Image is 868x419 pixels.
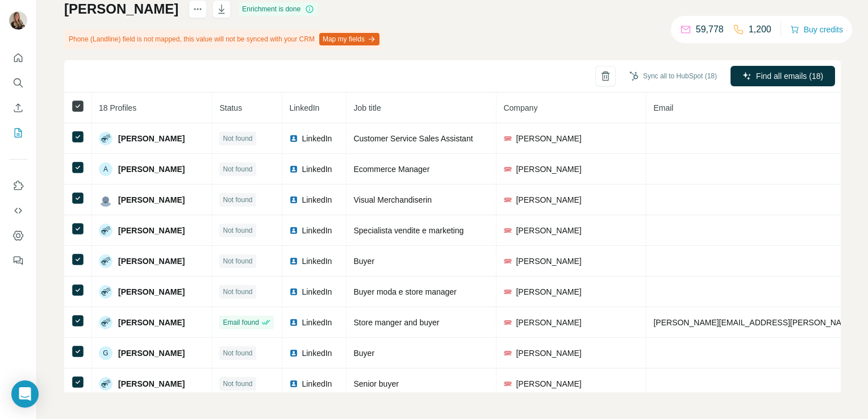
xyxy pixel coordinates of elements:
[219,103,242,112] span: Status
[289,257,298,266] img: LinkedIn logo
[503,257,512,266] img: company-logo
[223,379,252,389] span: Not found
[118,225,185,236] span: [PERSON_NAME]
[239,2,318,16] div: Enrichment is done
[302,164,332,175] span: LinkedIn
[99,224,112,237] img: Avatar
[353,103,381,112] span: Job title
[353,165,429,174] span: Ecommerce Manager
[302,317,332,328] span: LinkedIn
[99,132,112,145] img: Avatar
[289,103,319,112] span: LinkedIn
[516,194,581,206] span: [PERSON_NAME]
[289,287,298,296] img: LinkedIn logo
[516,255,581,267] span: [PERSON_NAME]
[302,194,332,206] span: LinkedIn
[516,347,581,359] span: [PERSON_NAME]
[516,164,581,175] span: [PERSON_NAME]
[9,225,27,246] button: Dashboard
[9,175,27,196] button: Use Surfe on LinkedIn
[353,134,473,143] span: Customer Service Sales Assistant
[289,134,298,143] img: LinkedIn logo
[790,22,843,37] button: Buy credits
[353,257,374,266] span: Buyer
[503,226,512,235] img: company-logo
[503,195,512,204] img: company-logo
[289,195,298,204] img: LinkedIn logo
[516,317,581,328] span: [PERSON_NAME]
[99,285,112,299] img: Avatar
[653,103,673,112] span: Email
[503,165,512,174] img: company-logo
[353,287,456,296] span: Buyer moda e store manager
[223,133,252,144] span: Not found
[99,377,112,391] img: Avatar
[503,134,512,143] img: company-logo
[516,225,581,236] span: [PERSON_NAME]
[118,286,185,298] span: [PERSON_NAME]
[99,316,112,329] img: Avatar
[289,349,298,358] img: LinkedIn logo
[289,379,298,388] img: LinkedIn logo
[9,11,27,30] img: Avatar
[9,98,27,118] button: Enrich CSV
[503,103,537,112] span: Company
[353,379,398,388] span: Senior buyer
[353,349,374,358] span: Buyer
[118,133,185,144] span: [PERSON_NAME]
[9,123,27,143] button: My lists
[64,30,382,49] div: Phone (Landline) field is not mapped, this value will not be synced with your CRM
[302,286,332,298] span: LinkedIn
[99,162,112,176] div: A
[9,48,27,68] button: Quick start
[223,287,252,297] span: Not found
[756,70,823,82] span: Find all emails (18)
[99,193,112,207] img: Avatar
[319,33,379,45] button: Map my fields
[503,379,512,388] img: company-logo
[118,255,185,267] span: [PERSON_NAME]
[118,164,185,175] span: [PERSON_NAME]
[731,66,835,86] button: Find all emails (18)
[289,165,298,174] img: LinkedIn logo
[302,347,332,359] span: LinkedIn
[9,250,27,271] button: Feedback
[353,195,431,204] span: Visual Merchandiserin
[223,195,252,205] span: Not found
[223,256,252,266] span: Not found
[118,317,185,328] span: [PERSON_NAME]
[9,200,27,221] button: Use Surfe API
[696,23,724,36] p: 59,778
[99,346,112,360] div: G
[749,23,771,36] p: 1,200
[302,133,332,144] span: LinkedIn
[99,254,112,268] img: Avatar
[621,68,725,85] button: Sync all to HubSpot (18)
[516,286,581,298] span: [PERSON_NAME]
[503,318,512,327] img: company-logo
[289,318,298,327] img: LinkedIn logo
[9,73,27,93] button: Search
[223,164,252,174] span: Not found
[503,349,512,358] img: company-logo
[516,378,581,389] span: [PERSON_NAME]
[289,226,298,235] img: LinkedIn logo
[118,378,185,389] span: [PERSON_NAME]
[302,378,332,389] span: LinkedIn
[223,348,252,358] span: Not found
[516,133,581,144] span: [PERSON_NAME]
[302,225,332,236] span: LinkedIn
[11,380,39,408] div: Open Intercom Messenger
[223,317,258,328] span: Email found
[302,255,332,267] span: LinkedIn
[99,103,136,112] span: 18 Profiles
[353,318,439,327] span: Store manger and buyer
[118,194,185,206] span: [PERSON_NAME]
[353,226,464,235] span: Specialista vendite e marketing
[503,287,512,296] img: company-logo
[223,225,252,236] span: Not found
[118,347,185,359] span: [PERSON_NAME]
